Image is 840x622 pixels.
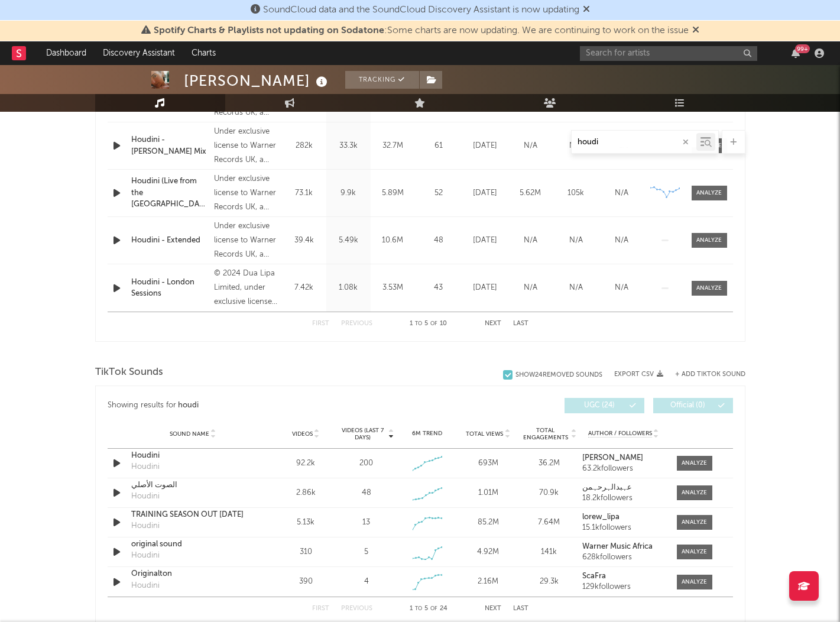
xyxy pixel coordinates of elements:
a: Houdini (Live from the [GEOGRAPHIC_DATA][PERSON_NAME]) [131,176,209,210]
div: 693M [460,458,515,469]
span: Dismiss [692,26,699,35]
div: [DATE] [465,282,505,294]
div: 70.9k [521,487,576,499]
span: UGC ( 24 ) [572,402,627,409]
span: TikTok Sounds [95,365,163,380]
span: SoundCloud data and the SoundCloud Discovery Assistant is now updating [263,5,579,15]
div: 29.3k [521,576,576,588]
div: Houdini [131,520,160,532]
span: Spotify Charts & Playlists not updating on Sodatone [154,26,384,35]
div: Show 24 Removed Sounds [515,371,602,379]
span: Author / Followers [588,430,652,438]
strong: Warner Music Africa [582,543,653,550]
span: Total Views [466,430,503,438]
button: UGC(24) [565,398,644,413]
div: 2.16M [460,576,515,588]
div: Under exclusive license to Warner Records UK, a division of Warner Music UK Limited, © 2024 Radic... [214,172,278,215]
div: N/A [602,235,641,247]
button: + Add TikTok Sound [663,371,745,378]
div: 105k [556,187,596,199]
div: 13 [362,517,370,529]
button: 99+ [792,48,800,58]
a: lorew_lipa [582,513,664,521]
span: Dismiss [583,5,590,15]
button: First [312,605,329,612]
button: Next [485,320,501,327]
div: 310 [278,546,333,558]
a: ScaFra [582,572,664,581]
div: 7.42k [285,282,323,294]
a: الصوت الأصلي [131,480,255,491]
div: 73.1k [285,187,323,199]
div: 39.4k [285,235,323,247]
div: N/A [602,187,641,199]
div: 9.9k [329,187,368,199]
div: Under exclusive license to Warner Records UK, a division of Warner Music UK Limited, © 2024 Radic... [214,219,278,262]
div: Houdini [131,450,255,462]
div: TRAINING SEASON OUT [DATE] [131,509,255,521]
div: 4 [364,576,369,588]
button: Last [513,320,528,327]
div: 1.08k [329,282,368,294]
div: 5.13k [278,517,333,529]
span: of [430,321,437,326]
div: Houdini [131,461,160,473]
span: Videos (last 7 days) [339,427,387,441]
div: 129k followers [582,583,664,591]
div: 43 [418,282,459,294]
a: Houdini - London Sessions [131,277,209,300]
strong: ScaFra [582,572,606,580]
div: Houdini [131,550,160,562]
span: Videos [292,430,313,438]
div: 200 [359,458,373,469]
span: : Some charts are now updating. We are continuing to work on the issue [154,26,689,35]
a: Discovery Assistant [95,41,183,65]
div: 5.49k [329,235,368,247]
a: Originalton [131,568,255,580]
a: Dashboard [38,41,95,65]
div: 1 5 24 [396,602,461,616]
div: 5 [364,546,368,558]
strong: عہبدالہرحہمن [582,484,632,491]
div: 6M Trend [400,429,455,438]
div: 85.2M [460,517,515,529]
div: N/A [511,235,550,247]
span: of [430,606,437,611]
button: Official(0) [653,398,733,413]
div: 99 + [795,44,810,53]
div: 92.2k [278,458,333,469]
button: Previous [341,320,372,327]
span: Official ( 0 ) [661,402,715,409]
div: 48 [362,487,371,499]
a: Warner Music Africa [582,543,664,551]
div: 52 [418,187,459,199]
div: N/A [556,235,596,247]
div: 628k followers [582,553,664,562]
div: Showing results for [108,398,420,413]
div: 4.92M [460,546,515,558]
div: N/A [602,282,641,294]
div: 7.64M [521,517,576,529]
div: 3.53M [374,282,412,294]
a: [PERSON_NAME] [582,454,664,462]
div: 5.89M [374,187,412,199]
button: Previous [341,605,372,612]
div: [DATE] [465,235,505,247]
button: + Add TikTok Sound [675,371,745,378]
div: 48 [418,235,459,247]
span: to [415,321,422,326]
div: 63.2k followers [582,465,664,473]
a: original sound [131,539,255,550]
button: First [312,320,329,327]
a: Charts [183,41,224,65]
div: Houdini [131,580,160,592]
div: N/A [556,282,596,294]
strong: [PERSON_NAME] [582,454,643,462]
div: 1.01M [460,487,515,499]
input: Search by song name or URL [572,138,696,147]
